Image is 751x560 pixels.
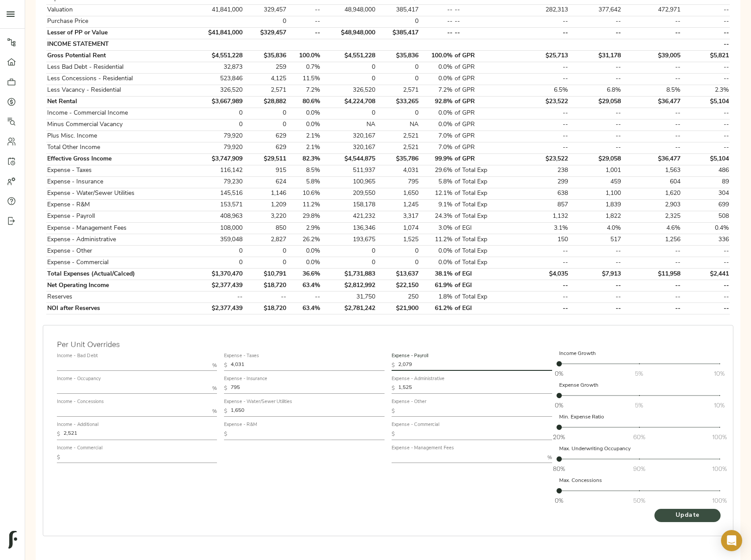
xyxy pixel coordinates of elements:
[287,165,321,176] td: 8.5%
[287,131,321,142] td: 2.1%
[243,223,287,234] td: 850
[420,176,454,188] td: 5.8%
[321,153,376,165] td: $4,544,875
[454,16,512,27] td: --
[46,131,191,142] td: Plus Misc. Income
[622,257,682,269] td: --
[376,27,420,39] td: $385,417
[321,108,376,119] td: 0
[46,16,191,27] td: Purchase Price
[682,199,730,211] td: 699
[420,165,454,176] td: 29.6%
[682,131,730,142] td: --
[287,119,321,131] td: 0.0%
[46,85,191,96] td: Less Vacancy - Residential
[392,446,454,451] label: Expense - Management Fees
[622,211,682,222] td: 2,325
[321,165,376,176] td: 511,937
[376,165,420,176] td: 4,031
[654,509,721,522] button: Update
[569,108,622,119] td: --
[454,153,512,165] td: of GPR
[191,246,244,257] td: 0
[191,85,244,96] td: 326,520
[321,131,376,142] td: 320,167
[376,16,420,27] td: 0
[454,234,512,246] td: of Total Exp
[191,257,244,269] td: 0
[243,246,287,257] td: 0
[376,62,420,73] td: 0
[46,4,191,16] td: Valuation
[243,211,287,222] td: 3,220
[46,257,191,269] td: Expense - Commercial
[569,27,622,39] td: --
[420,199,454,211] td: 9.1%
[569,234,622,246] td: 517
[682,96,730,108] td: $5,104
[287,4,321,16] td: --
[454,131,512,142] td: of GPR
[46,246,191,257] td: Expense - Other
[553,464,565,473] span: 80%
[512,73,569,85] td: --
[512,119,569,131] td: --
[420,62,454,73] td: 0.0%
[287,96,321,108] td: 80.6%
[321,176,376,188] td: 100,965
[512,142,569,153] td: --
[512,153,569,165] td: $23,522
[46,142,191,153] td: Total Other Income
[243,73,287,85] td: 4,125
[243,176,287,188] td: 624
[569,96,622,108] td: $29,058
[191,96,244,108] td: $3,667,989
[622,85,682,96] td: 8.5%
[721,530,742,551] div: Open Intercom Messenger
[512,223,569,234] td: 3.1%
[191,50,244,62] td: $4,551,228
[191,176,244,188] td: 79,230
[622,73,682,85] td: --
[287,27,321,39] td: --
[191,131,244,142] td: 79,920
[46,211,191,222] td: Expense - Payroll
[321,246,376,257] td: 0
[454,27,512,39] td: --
[243,108,287,119] td: 0
[682,85,730,96] td: 2.3%
[635,369,643,378] span: 5%
[622,234,682,246] td: 1,256
[376,73,420,85] td: 0
[376,223,420,234] td: 1,074
[569,176,622,188] td: 459
[321,27,376,39] td: $48,948,000
[635,401,643,410] span: 5%
[682,50,730,62] td: $5,821
[512,85,569,96] td: 6.5%
[376,131,420,142] td: 2,521
[420,85,454,96] td: 7.2%
[569,257,622,269] td: --
[287,153,321,165] td: 82.3%
[46,165,191,176] td: Expense - Taxes
[454,50,512,62] td: of GPR
[454,119,512,131] td: of GPR
[420,234,454,246] td: 11.2%
[454,108,512,119] td: of GPR
[512,165,569,176] td: 238
[622,165,682,176] td: 1,563
[420,119,454,131] td: 0.0%
[622,153,682,165] td: $36,477
[553,433,565,441] span: 20%
[321,4,376,16] td: 48,948,000
[243,142,287,153] td: 629
[454,199,512,211] td: of Total Exp
[46,199,191,211] td: Expense - R&M
[191,223,244,234] td: 108,000
[46,39,191,50] td: INCOME STATEMENT
[569,153,622,165] td: $29,058
[46,96,191,108] td: Net Rental
[420,246,454,257] td: 0.0%
[512,188,569,199] td: 638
